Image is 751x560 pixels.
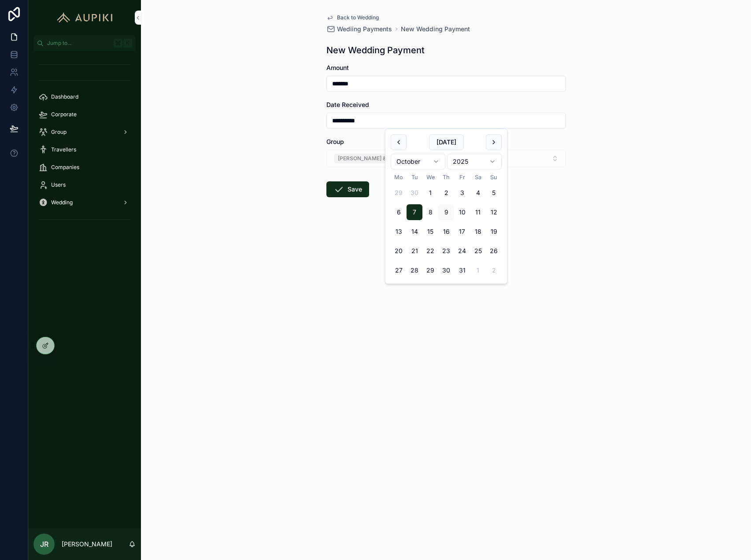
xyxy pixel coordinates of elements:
[33,177,136,193] a: Users
[407,173,422,181] th: Tuesday
[33,107,136,122] a: Corporate
[47,40,110,47] span: Jump to...
[454,204,470,220] button: Friday, 10 October 2025
[454,173,470,181] th: Friday
[326,44,425,56] h1: New Wedding Payment
[391,262,407,278] button: Monday, 27 October 2025
[326,181,369,197] button: Save
[438,173,454,181] th: Thursday
[51,164,79,171] span: Companies
[326,138,344,145] span: Group
[422,262,438,278] button: Wednesday, 29 October 2025
[422,243,438,259] button: Wednesday, 22 October 2025
[33,142,136,158] a: Travellers
[470,173,486,181] th: Saturday
[326,64,349,71] span: Amount
[407,243,422,259] button: Tuesday, 21 October 2025
[62,540,112,549] p: [PERSON_NAME]
[454,262,470,278] button: Friday, 31 October 2025
[337,25,392,33] span: Wediing Payments
[422,204,438,220] button: Wednesday, 8 October 2025
[337,14,379,21] span: Back to Wedding
[470,262,486,278] button: Saturday, 1 November 2025
[326,101,369,108] span: Date Received
[438,243,454,259] button: Thursday, 23 October 2025
[422,173,438,181] th: Wednesday
[470,185,486,201] button: Saturday, 4 October 2025
[438,262,454,278] button: Thursday, 30 October 2025
[454,185,470,201] button: Friday, 3 October 2025
[51,129,67,136] span: Group
[486,224,502,239] button: Sunday, 19 October 2025
[422,224,438,239] button: Wednesday, 15 October 2025
[422,185,438,201] button: Wednesday, 1 October 2025
[51,181,66,188] span: Users
[407,224,422,239] button: Tuesday, 14 October 2025
[391,173,407,181] th: Monday
[391,224,407,239] button: Monday, 13 October 2025
[51,93,78,100] span: Dashboard
[391,204,407,220] button: Monday, 6 October 2025
[486,262,502,278] button: Sunday, 2 November 2025
[51,111,77,118] span: Corporate
[407,185,422,201] button: Tuesday, 30 September 2025
[33,195,136,210] a: Wedding
[407,262,422,278] button: Tuesday, 28 October 2025
[438,224,454,239] button: Thursday, 16 October 2025
[33,159,136,175] a: Companies
[454,224,470,239] button: Friday, 17 October 2025
[326,14,379,21] a: Back to Wedding
[454,243,470,259] button: Friday, 24 October 2025
[486,185,502,201] button: Sunday, 5 October 2025
[51,146,76,153] span: Travellers
[470,224,486,239] button: Saturday, 18 October 2025
[407,204,422,220] button: Tuesday, 7 October 2025, selected
[51,199,73,206] span: Wedding
[486,204,502,220] button: Sunday, 12 October 2025
[391,185,407,201] button: Monday, 29 September 2025
[470,204,486,220] button: Saturday, 11 October 2025
[486,243,502,259] button: Sunday, 26 October 2025
[429,134,464,150] button: [DATE]
[326,25,392,33] a: Wediing Payments
[124,40,131,47] span: K
[40,539,48,549] span: JR
[53,11,117,25] img: App logo
[33,89,136,105] a: Dashboard
[401,25,470,33] a: New Wedding Payment
[391,243,407,259] button: Monday, 20 October 2025
[28,51,141,238] div: scrollable content
[33,124,136,140] a: Group
[391,173,502,278] table: October 2025
[33,35,136,51] button: Jump to...K
[486,173,502,181] th: Sunday
[438,185,454,201] button: Thursday, 2 October 2025
[438,204,454,220] button: Today, Thursday, 9 October 2025
[470,243,486,259] button: Saturday, 25 October 2025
